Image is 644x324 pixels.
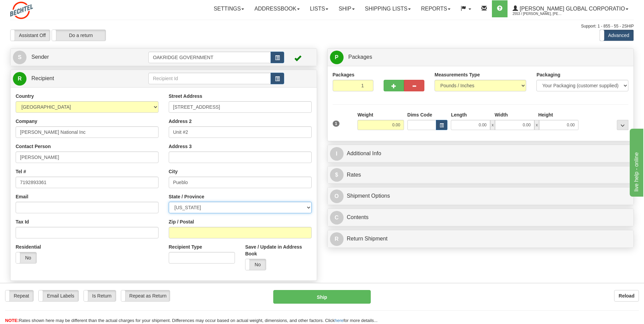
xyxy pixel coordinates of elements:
[614,290,639,302] button: Reload
[330,168,631,182] a: $Rates
[169,193,204,200] label: State / Province
[169,101,312,113] input: Enter a location
[360,0,416,17] a: Shipping lists
[13,51,26,64] span: S
[407,111,432,118] label: Dims Code
[245,244,311,257] label: Save / Update in Address Book
[273,290,370,304] button: Ship
[208,0,249,17] a: Settings
[330,168,344,182] span: $
[330,189,631,203] a: OShipment Options
[10,23,634,29] div: Support: 1 - 855 - 55 - 2SHIP
[330,211,344,224] span: C
[508,0,633,17] a: [PERSON_NAME] Global Corporatio 2553 / [PERSON_NAME], [PERSON_NAME]
[333,71,355,78] label: Packages
[52,30,106,41] label: Do a return
[84,290,116,301] label: Is Return
[16,118,37,125] label: Company
[357,111,373,118] label: Weight
[5,318,19,323] span: NOTE:
[600,30,633,41] label: Advanced
[16,244,41,250] label: Residential
[538,111,553,118] label: Height
[330,190,344,203] span: O
[617,120,628,130] div: ...
[31,54,49,60] span: Sender
[169,218,194,225] label: Zip / Postal
[333,121,340,127] span: 1
[10,2,33,19] img: logo2553.jpg
[330,147,344,161] span: I
[31,75,54,81] span: Recipient
[16,252,36,263] label: No
[330,51,344,64] span: P
[169,93,202,100] label: Street Address
[16,93,34,100] label: Country
[148,52,271,63] input: Sender Id
[416,0,456,17] a: Reports
[534,120,539,130] span: x
[518,6,625,12] span: [PERSON_NAME] Global Corporatio
[330,211,631,224] a: CContents
[13,72,26,86] span: R
[536,71,560,78] label: Packaging
[335,318,344,323] a: here
[5,290,33,301] label: Repeat
[490,120,495,130] span: x
[13,50,148,64] a: S Sender
[169,244,202,250] label: Recipient Type
[495,111,508,118] label: Width
[13,72,133,86] a: R Recipient
[16,143,51,150] label: Contact Person
[513,11,564,17] span: 2553 / [PERSON_NAME], [PERSON_NAME]
[333,0,360,17] a: Ship
[305,0,333,17] a: Lists
[330,232,344,246] span: R
[435,71,480,78] label: Measurements Type
[16,193,28,200] label: Email
[148,73,271,84] input: Recipient Id
[169,143,192,150] label: Address 3
[249,0,305,17] a: Addressbook
[330,232,631,246] a: RReturn Shipment
[628,127,643,197] iframe: chat widget
[16,168,26,175] label: Tel #
[5,4,63,12] div: live help - online
[245,259,266,270] label: No
[11,30,50,41] label: Assistant Off
[169,168,178,175] label: City
[330,147,631,161] a: IAdditional Info
[16,218,29,225] label: Tax Id
[121,290,170,301] label: Repeat as Return
[348,54,372,60] span: Packages
[619,293,634,299] b: Reload
[330,50,631,64] a: P Packages
[169,118,192,125] label: Address 2
[39,290,78,301] label: Email Labels
[451,111,467,118] label: Length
